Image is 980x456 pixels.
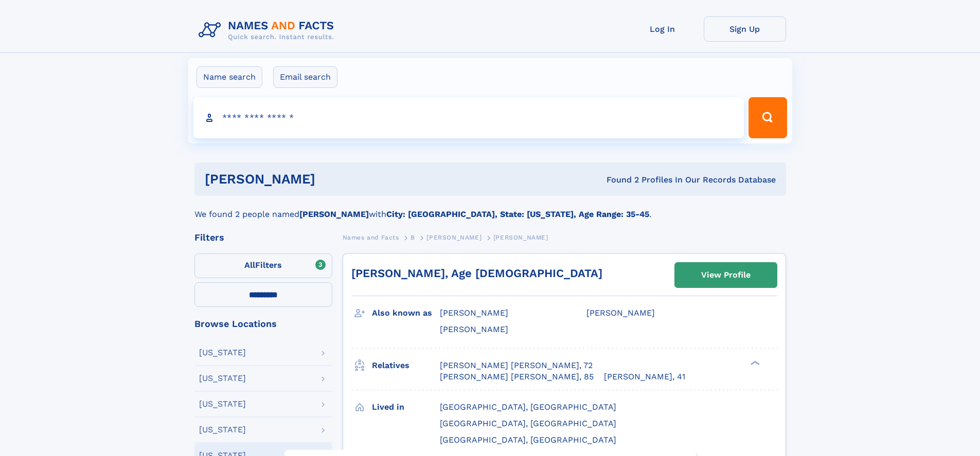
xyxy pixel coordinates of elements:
div: [US_STATE] [199,426,246,434]
div: View Profile [701,263,751,287]
b: City: [GEOGRAPHIC_DATA], State: [US_STATE], Age Range: 35-45 [386,209,649,219]
span: [GEOGRAPHIC_DATA], [GEOGRAPHIC_DATA] [440,418,616,428]
a: Sign Up [704,16,786,42]
h3: Relatives [372,357,440,374]
div: [US_STATE] [199,374,246,382]
h3: Also known as [372,304,440,322]
label: Email search [273,66,337,88]
div: [US_STATE] [199,349,246,357]
span: All [244,260,255,270]
div: Found 2 Profiles In Our Records Database [461,174,776,186]
a: [PERSON_NAME], 41 [604,371,685,382]
div: We found 2 people named with . [194,196,786,221]
a: [PERSON_NAME] [426,231,482,244]
span: B [411,234,415,241]
a: View Profile [675,263,777,287]
span: [PERSON_NAME] [440,324,508,334]
span: [PERSON_NAME] [426,234,482,241]
a: Log In [621,16,704,42]
b: [PERSON_NAME] [299,209,369,219]
button: Search Button [749,97,787,138]
a: Names and Facts [343,231,399,244]
span: [GEOGRAPHIC_DATA], [GEOGRAPHIC_DATA] [440,435,616,445]
input: search input [193,97,744,138]
span: [PERSON_NAME] [586,308,655,318]
a: B [411,231,415,244]
a: [PERSON_NAME] [PERSON_NAME], 72 [440,360,593,371]
label: Name search [197,66,262,88]
span: [PERSON_NAME] [440,308,508,318]
div: Browse Locations [194,319,332,329]
a: [PERSON_NAME] [PERSON_NAME], 85 [440,371,594,382]
div: Filters [194,233,332,242]
span: [GEOGRAPHIC_DATA], [GEOGRAPHIC_DATA] [440,402,616,412]
h1: [PERSON_NAME] [205,173,461,186]
a: [PERSON_NAME], Age [DEMOGRAPHIC_DATA] [351,267,602,280]
img: Logo Names and Facts [194,16,343,44]
h3: Lived in [372,398,440,416]
div: [US_STATE] [199,400,246,408]
div: ❯ [748,359,760,366]
label: Filters [194,253,332,278]
span: [PERSON_NAME] [493,234,548,241]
